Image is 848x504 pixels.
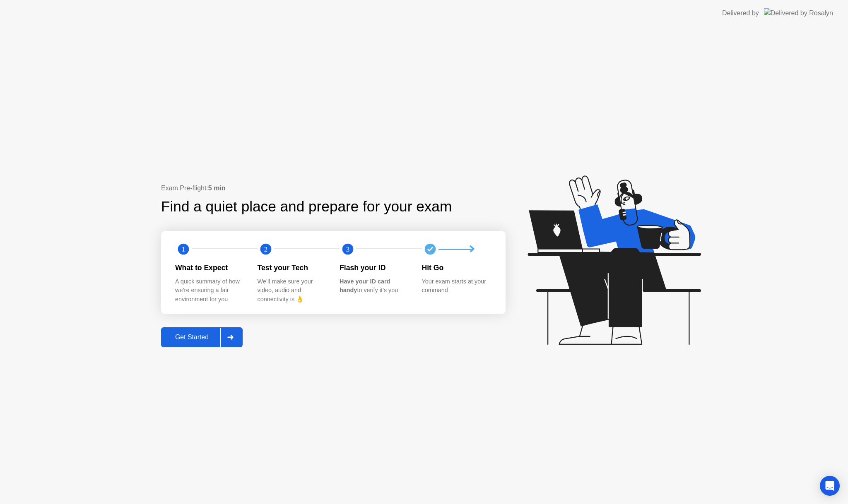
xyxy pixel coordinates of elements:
[340,262,409,273] div: Flash your ID
[258,277,327,304] div: We’ll make sure your video, audio and connectivity is 👌
[164,334,220,341] div: Get Started
[175,277,244,304] div: A quick summary of how we’re ensuring a fair environment for you
[161,196,453,218] div: Find a quiet place and prepare for your exam
[340,277,409,295] div: to verify it’s you
[161,327,243,347] button: Get Started
[422,262,491,273] div: Hit Go
[422,277,491,295] div: Your exam starts at your command
[175,262,244,273] div: What to Expect
[340,278,390,294] b: Have your ID card handy
[264,245,267,253] text: 2
[764,8,833,18] img: Delivered by Rosalyn
[182,245,185,253] text: 1
[346,245,349,253] text: 3
[258,262,327,273] div: Test your Tech
[820,476,840,496] div: Open Intercom Messenger
[161,183,506,193] div: Exam Pre-flight:
[722,8,759,18] div: Delivered by
[208,185,226,192] b: 5 min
